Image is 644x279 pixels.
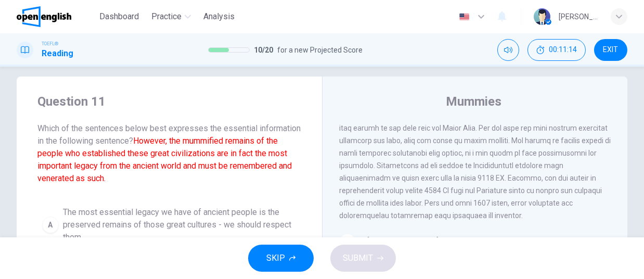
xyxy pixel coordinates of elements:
[254,44,273,56] span: 10 / 20
[99,10,139,23] span: Dashboard
[266,251,285,265] span: SKIP
[95,7,143,26] button: Dashboard
[42,47,73,60] h1: Reading
[42,40,58,47] span: TOEFL®
[17,6,95,27] a: OpenEnglish logo
[497,39,519,61] div: Mute
[17,6,71,27] img: OpenEnglish logo
[248,245,314,272] button: SKIP
[549,46,577,54] span: 00:11:14
[199,7,239,26] button: Analysis
[534,8,550,25] img: Profile picture
[339,234,356,251] div: 5
[458,13,471,21] img: en
[603,46,619,54] span: EXIT
[37,122,301,185] span: Which of the sentences below best expresses the essential information in the following sentence?
[559,10,598,23] div: [PERSON_NAME]
[37,201,301,248] button: AThe most essential legacy we have of ancient people is the preserved remains of those great cult...
[594,39,627,61] button: EXIT
[63,206,297,244] span: The most essential legacy we have of ancient people is the preserved remains of those great cultu...
[42,217,59,233] div: A
[527,39,586,61] button: 00:11:14
[37,93,301,110] h4: Question 11
[277,44,363,56] span: for a new Projected Score
[147,7,195,26] button: Practice
[527,39,586,61] div: Hide
[203,10,235,23] span: Analysis
[446,93,501,110] h4: Mummies
[151,10,182,23] span: Practice
[37,136,292,183] font: However, the mummified remains of the people who established these great civilizations are in fac...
